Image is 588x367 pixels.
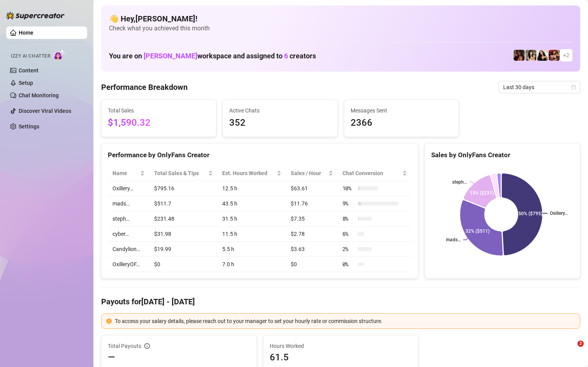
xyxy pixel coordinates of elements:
div: To access your salary details, please reach out to your manager to set your hourly rate or commis... [115,317,575,325]
span: Name [112,169,139,177]
span: + 2 [563,51,569,60]
h4: 👋 Hey, [PERSON_NAME] ! [109,13,572,24]
span: 61.5 [270,351,412,363]
td: 5.5 h [218,242,286,257]
div: Performance by OnlyFans Creator [108,150,412,160]
h1: You are on workspace and assigned to creators [109,52,316,60]
span: calendar [571,85,576,90]
td: $7.35 [286,211,338,227]
span: exclamation-circle [106,318,112,324]
a: Home [19,30,33,36]
td: 31.5 h [218,211,286,227]
th: Total Sales & Tips [149,166,218,181]
span: Izzy AI Chatter [11,53,50,60]
a: Setup [19,80,33,86]
td: mads… [108,196,149,211]
td: $31.98 [149,227,218,242]
td: $3.63 [286,242,338,257]
td: 12.5 h [218,181,286,196]
td: OxilleryOF… [108,257,149,272]
td: 11.5 h [218,227,286,242]
span: Active Chats [229,106,331,115]
td: $0 [149,257,218,272]
span: 10 % [342,184,355,193]
span: Total Payouts [108,342,141,350]
span: 352 [229,116,331,130]
span: 9 % [342,199,355,208]
span: Check what you achieved this month [109,24,572,33]
td: $511.7 [149,196,218,211]
th: Chat Conversion [338,166,412,181]
span: [PERSON_NAME] [144,52,197,60]
img: Candylion [525,50,536,61]
a: Chat Monitoring [19,92,59,98]
img: mads [537,50,548,61]
span: 6 [284,52,288,60]
span: Total Sales & Tips [154,169,207,177]
span: 0 % [342,260,355,269]
td: Candylion… [108,242,149,257]
span: — [108,351,115,363]
td: $0 [286,257,338,272]
td: Oxillery… [108,181,149,196]
span: 6 % [342,230,355,238]
span: $1,590.32 [108,116,210,130]
span: Messages Sent [351,106,453,115]
td: $231.48 [149,211,218,227]
span: 8 % [342,214,355,223]
a: Settings [19,123,39,130]
span: Chat Conversion [342,169,401,177]
td: $19.99 [149,242,218,257]
th: Name [108,166,149,181]
span: info-circle [144,343,150,349]
h4: Performance Breakdown [101,82,188,93]
img: AI Chatter [53,49,65,61]
a: Content [19,67,39,74]
span: Sales / Hour [291,169,327,177]
a: Discover Viral Videos [19,108,71,114]
span: 2366 [351,116,453,130]
span: Hours Worked [270,342,412,350]
text: steph… [453,179,467,185]
img: steph [514,50,525,61]
span: Total Sales [108,106,210,115]
text: mads… [446,237,461,243]
td: $63.61 [286,181,338,196]
iframe: Intercom live chat [562,341,580,359]
td: $2.78 [286,227,338,242]
div: Sales by OnlyFans Creator [431,150,574,160]
img: logo-BBDzfeDw.svg [6,12,65,19]
span: 2 % [342,245,355,253]
td: 43.5 h [218,196,286,211]
td: 7.0 h [218,257,286,272]
text: Oxillery… [550,211,568,216]
td: steph… [108,211,149,227]
td: $795.16 [149,181,218,196]
span: 2 [577,341,584,347]
td: $11.76 [286,196,338,211]
th: Sales / Hour [286,166,338,181]
div: Est. Hours Worked [222,169,275,177]
span: Last 30 days [503,81,576,93]
td: cyber… [108,227,149,242]
h4: Payouts for [DATE] - [DATE] [101,296,580,307]
img: Oxillery [549,50,560,61]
